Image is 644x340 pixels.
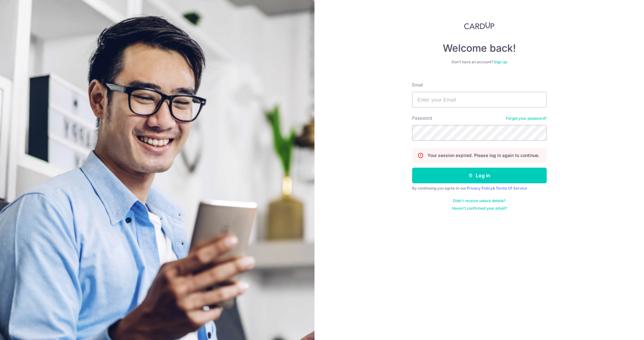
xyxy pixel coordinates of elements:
div: By continuing you agree to our & [412,186,547,191]
label: Password [412,115,432,121]
a: Privacy Policy [467,186,493,191]
a: Forgot your password? [506,116,547,121]
label: Email [412,82,423,88]
img: CardUp Logo [464,22,495,29]
p: Your session expired. Please log in again to continue. [427,152,539,159]
h4: Welcome back! [412,42,547,55]
input: Enter your Email [412,92,547,107]
div: Don’t have an account? [412,60,547,65]
a: Sign up [494,60,507,64]
a: Didn't receive unlock details? [453,198,505,203]
a: Haven't confirmed your email? [452,206,507,211]
a: Terms Of Service [496,186,527,191]
button: Log in [412,168,547,183]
